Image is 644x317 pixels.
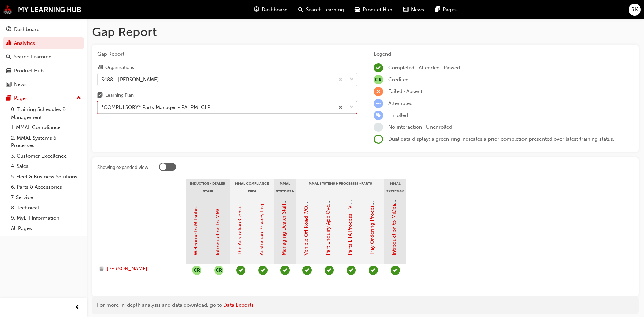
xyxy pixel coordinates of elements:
[325,266,334,275] span: learningRecordVerb_COMPLETE-icon
[6,54,11,60] span: search-icon
[388,136,614,142] span: Dual data display; a green ring indicates a prior completion presented over latest training status.
[325,174,331,256] a: Part Enquiry App Overview - Video
[258,266,268,275] span: learningRecordVerb_PASS-icon
[374,99,383,108] span: learningRecordVerb_ATTEMPT-icon
[3,37,84,50] a: Analytics
[6,82,11,88] span: news-icon
[363,6,392,14] span: Product Hub
[14,94,28,102] div: Pages
[14,25,40,33] div: Dashboard
[629,4,641,16] button: RK
[391,184,397,256] a: Introduction to MiDealerAssist
[6,95,11,102] span: pages-icon
[14,53,52,61] div: Search Learning
[306,6,344,14] span: Search Learning
[99,265,179,273] a: [PERSON_NAME]
[347,266,356,275] span: learningRecordVerb_COMPLETE-icon
[97,93,103,99] span: learningplan-icon
[8,213,84,224] a: 9. MyLH Information
[249,3,293,17] a: guage-iconDashboard
[349,75,354,84] span: down-icon
[101,75,159,83] div: S488 - [PERSON_NAME]
[230,179,274,196] div: MMAL Compliance 2024
[388,112,408,118] span: Enrolled
[349,103,354,112] span: down-icon
[388,65,460,71] span: Completed · Attended · Passed
[296,179,384,196] div: MMAL Systems & Processes - Parts
[374,63,383,72] span: learningRecordVerb_COMPLETE-icon
[398,3,429,17] a: news-iconNews
[8,161,84,172] a: 4. Sales
[347,195,353,256] a: Parts ETA Process - Video
[97,164,148,171] div: Showing expanded view
[214,266,223,275] button: null-icon
[6,40,11,47] span: chart-icon
[236,266,245,275] span: learningRecordVerb_PASS-icon
[3,5,81,14] img: mmal
[349,3,398,17] a: car-iconProduct Hub
[92,24,639,39] h1: Gap Report
[298,5,303,14] span: search-icon
[8,104,84,122] a: 0. Training Schedules & Management
[403,5,408,14] span: news-icon
[388,76,409,83] span: Credited
[262,6,288,14] span: Dashboard
[107,265,147,273] span: [PERSON_NAME]
[388,88,422,94] span: Failed · Absent
[101,104,210,111] div: *COMPULSORY* Parts Manager - PA_PM_CLP
[411,6,424,14] span: News
[355,5,360,14] span: car-icon
[97,301,633,309] div: For more in-depth analysis and data download, go to
[8,223,84,234] a: All Pages
[388,100,413,106] span: Attempted
[76,94,81,103] span: up-icon
[8,122,84,133] a: 1. MMAL Compliance
[97,65,103,71] span: organisation-icon
[274,179,296,196] div: MMAL Systems & Processes - Management
[3,65,84,77] a: Product Hub
[6,68,11,74] span: car-icon
[14,81,27,88] div: News
[97,50,357,58] span: Gap Report
[435,5,440,14] span: pages-icon
[302,266,312,275] span: learningRecordVerb_COMPLETE-icon
[631,6,638,14] span: RK
[14,67,44,75] div: Product Hub
[369,266,378,275] span: learningRecordVerb_COMPLETE-icon
[8,182,84,192] a: 6. Parts & Accessories
[8,133,84,151] a: 2. MMAL Systems & Processes
[391,266,400,275] span: learningRecordVerb_PASS-icon
[374,87,383,96] span: learningRecordVerb_FAIL-icon
[105,64,134,71] div: Organisations
[281,173,287,256] a: Managing Dealer Staff SAP Records
[443,6,457,14] span: Pages
[374,123,383,132] span: learningRecordVerb_NONE-icon
[388,124,452,130] span: No interaction · Unenrolled
[8,202,84,213] a: 8. Technical
[3,51,84,63] a: Search Learning
[384,179,406,196] div: MMAL Systems & Processes - General
[3,78,84,91] a: News
[223,302,254,308] a: Data Exports
[280,266,290,275] span: learningRecordVerb_PASS-icon
[429,3,462,17] a: pages-iconPages
[3,92,84,105] button: Pages
[374,75,383,84] span: null-icon
[8,192,84,203] a: 7. Service
[293,3,349,17] a: search-iconSearch Learning
[3,22,84,92] button: DashboardAnalyticsSearch LearningProduct HubNews
[186,179,230,196] div: Induction - Dealer Staff
[374,111,383,120] span: learningRecordVerb_ENROLL-icon
[8,172,84,182] a: 5. Fleet & Business Solutions
[75,303,80,312] span: prev-icon
[3,23,84,36] a: Dashboard
[254,5,259,14] span: guage-icon
[8,151,84,161] a: 3. Customer Excellence
[105,92,134,99] div: Learning Plan
[6,27,11,33] span: guage-icon
[374,50,633,58] div: Legend
[192,266,201,275] span: null-icon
